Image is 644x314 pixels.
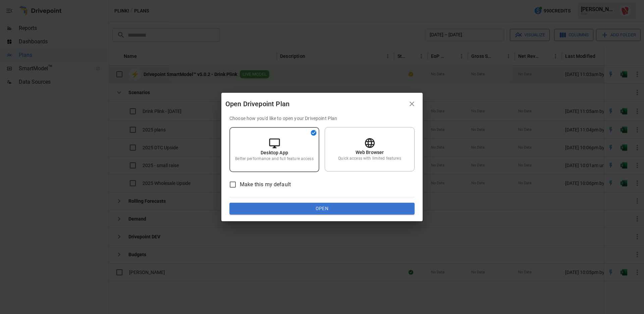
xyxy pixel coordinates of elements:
p: Quick access with limited features [338,156,401,161]
button: Open [229,203,415,215]
p: Desktop App [261,149,288,156]
p: Choose how you'd like to open your Drivepoint Plan [229,115,415,122]
div: Open Drivepoint Plan [225,99,405,109]
p: Web Browser [356,149,384,156]
span: Make this my default [240,181,291,189]
p: Better performance and full feature access [235,156,313,162]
